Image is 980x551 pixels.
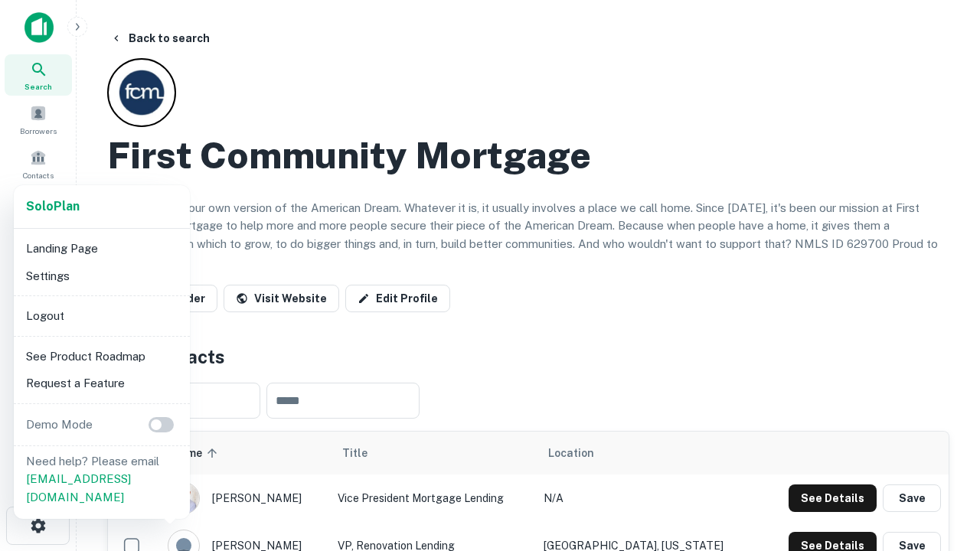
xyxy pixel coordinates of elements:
a: SoloPlan [26,197,80,216]
strong: Solo Plan [26,199,80,214]
iframe: Chat Widget [903,429,980,502]
a: [EMAIL_ADDRESS][DOMAIN_NAME] [26,472,131,504]
li: Request a Feature [20,370,184,397]
li: See Product Roadmap [20,343,184,370]
li: Logout [20,302,184,330]
li: Landing Page [20,235,184,262]
li: Settings [20,262,184,290]
p: Need help? Please email [26,452,178,507]
p: Demo Mode [20,416,99,434]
